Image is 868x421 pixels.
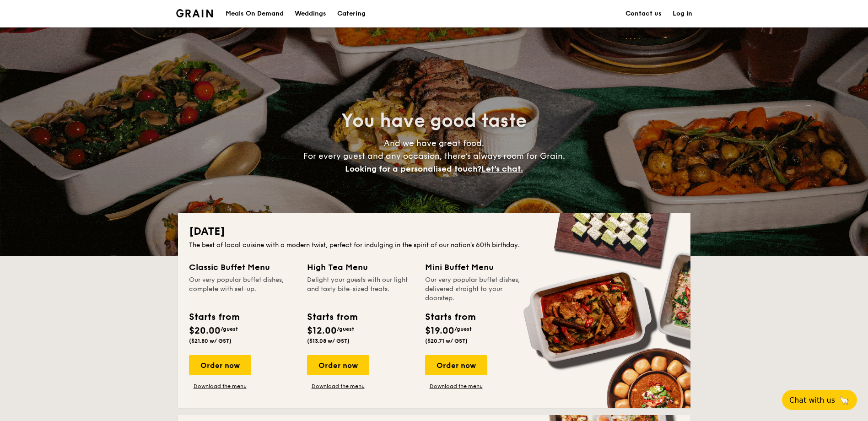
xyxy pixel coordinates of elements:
div: Starts from [425,310,475,324]
span: $19.00 [425,325,454,336]
h2: [DATE] [189,224,679,239]
span: Looking for a personalised touch? [345,164,481,174]
span: ($21.80 w/ GST) [189,338,232,344]
div: Our very popular buffet dishes, delivered straight to your doorstep. [425,275,532,303]
img: Grain [176,9,213,17]
div: Order now [189,355,251,375]
span: You have good taste [341,110,527,132]
span: $12.00 [307,325,337,336]
span: Chat with us [789,396,835,405]
a: Download the menu [189,383,251,390]
div: Our very popular buffet dishes, complete with set-up. [189,275,296,303]
span: Let's chat. [481,164,523,174]
div: Classic Buffet Menu [189,261,296,274]
a: Logotype [176,9,213,17]
button: Chat with us🦙 [782,390,857,410]
span: 🦙 [839,395,850,405]
span: And we have great food. For every guest and any occasion, there’s always room for Grain. [303,138,565,174]
a: Download the menu [425,383,487,390]
span: /guest [221,326,238,332]
span: /guest [454,326,472,332]
span: ($13.08 w/ GST) [307,338,350,344]
span: /guest [337,326,354,332]
div: Starts from [307,310,357,324]
span: ($20.71 w/ GST) [425,338,468,344]
div: The best of local cuisine with a modern twist, perfect for indulging in the spirit of our nation’... [189,241,679,250]
span: $20.00 [189,325,221,336]
div: Delight your guests with our light and tasty bite-sized treats. [307,275,414,303]
div: High Tea Menu [307,261,414,274]
a: Download the menu [307,383,369,390]
div: Order now [307,355,369,375]
div: Mini Buffet Menu [425,261,532,274]
div: Starts from [189,310,239,324]
div: Order now [425,355,487,375]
